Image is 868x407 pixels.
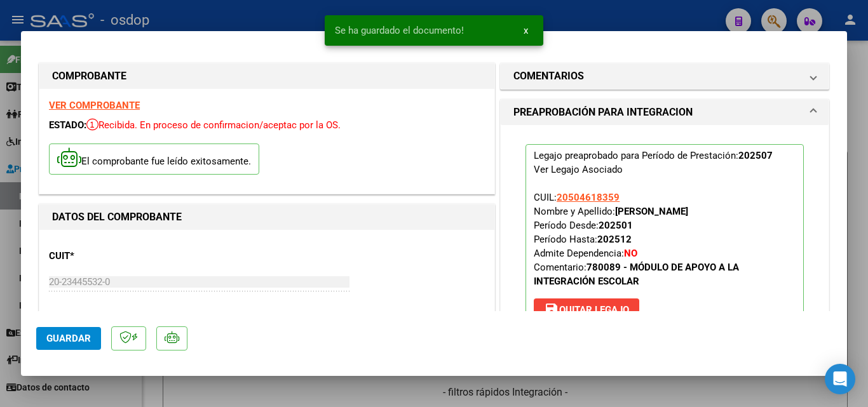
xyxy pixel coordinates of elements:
[52,70,126,82] strong: COMPROBANTE
[513,105,693,120] h1: PREAPROBACIÓN PARA INTEGRACION
[534,163,623,177] div: Ver Legajo Asociado
[501,125,829,356] div: PREAPROBACIÓN PARA INTEGRACION
[534,262,739,287] span: Comentario:
[86,119,341,131] span: Recibida. En proceso de confirmacion/aceptac por la OS.
[524,25,528,36] span: x
[825,364,855,394] div: Open Intercom Messenger
[513,19,538,42] button: x
[544,302,559,317] mat-icon: save
[513,69,584,84] h1: COMENTARIOS
[335,24,464,37] span: Se ha guardado el documento!
[557,192,620,203] span: 20504618359
[738,150,773,161] strong: 202507
[534,298,639,321] button: Quitar Legajo
[501,100,829,125] mat-expansion-panel-header: PREAPROBACIÓN PARA INTEGRACION
[597,234,632,245] strong: 202512
[36,327,101,350] button: Guardar
[46,333,91,344] span: Guardar
[49,119,86,131] span: ESTADO:
[544,304,629,316] span: Quitar Legajo
[534,192,739,287] span: CUIL: Nombre y Apellido: Período Desde: Período Hasta: Admite Dependencia:
[615,206,688,217] strong: [PERSON_NAME]
[526,144,804,327] p: Legajo preaprobado para Período de Prestación:
[49,249,180,264] p: CUIT
[624,248,637,259] strong: NO
[501,63,829,89] mat-expansion-panel-header: COMENTARIOS
[49,100,140,111] a: VER COMPROBANTE
[599,220,633,231] strong: 202501
[534,262,739,287] strong: 780089 - MÓDULO DE APOYO A LA INTEGRACIÓN ESCOLAR
[49,143,259,175] p: El comprobante fue leído exitosamente.
[52,211,182,223] strong: DATOS DEL COMPROBANTE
